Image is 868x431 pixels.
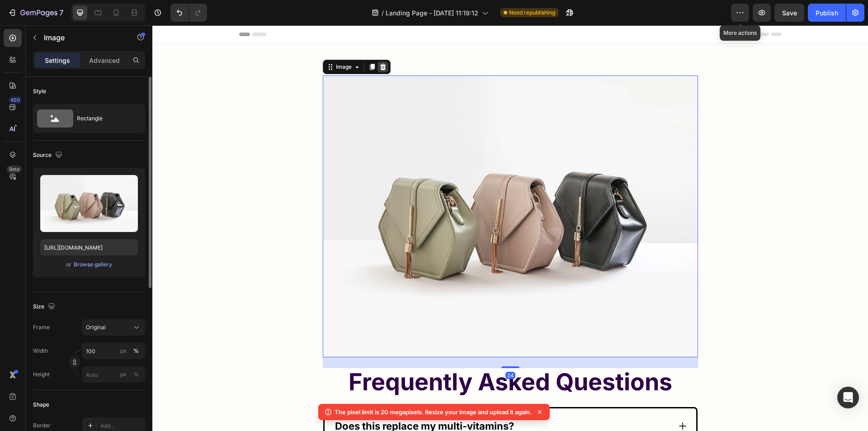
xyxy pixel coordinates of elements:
input: https://example.com/image.jpg [40,239,138,256]
span: Need republishing [509,9,555,17]
iframe: To enrich screen reader interactions, please activate Accessibility in Grammarly extension settings [152,25,868,431]
div: 450 [9,96,22,104]
div: Publish [816,8,838,18]
div: Beta [7,166,22,173]
span: Original [86,323,106,332]
button: 7 [4,4,67,22]
img: preview-image [40,175,138,232]
div: Image [182,38,201,46]
div: % [133,347,139,355]
p: Image [44,32,121,43]
div: px [120,347,127,355]
div: Open Intercom Messenger [837,387,859,408]
label: Width [33,347,48,355]
div: px [120,370,127,379]
input: px% [82,343,145,359]
button: px [131,369,142,380]
span: / [382,8,384,18]
button: Original [82,319,145,336]
div: Add... [100,422,143,430]
span: or [66,259,71,270]
div: Undo/Redo [170,4,207,22]
button: Save [774,4,804,22]
strong: Does this replace my multi-vitamins? [183,395,362,407]
button: Publish [808,4,846,22]
button: px [131,346,142,356]
div: Style [33,87,46,95]
div: Border [33,422,51,430]
div: % [133,370,139,379]
p: The pixel limit is 20 megapixels. Resize your image and upload it again. [335,407,532,417]
span: Landing Page - [DATE] 11:19:12 [386,8,478,18]
label: Frame [33,323,50,332]
span: Save [782,9,797,17]
div: Shape [33,401,49,409]
img: image_demo.jpg [170,50,546,332]
div: Browse gallery [74,260,112,269]
div: Size [33,301,57,313]
p: Advanced [89,56,120,65]
strong: Frequently Asked Questions [196,342,520,371]
button: % [118,346,129,356]
div: Rectangle [77,108,132,129]
button: % [118,369,129,380]
input: px% [82,366,145,383]
div: Source [33,149,64,161]
div: 24 [353,346,363,354]
p: 7 [59,7,63,18]
p: Settings [45,56,70,65]
button: Browse gallery [73,260,113,269]
label: Height [33,370,50,379]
